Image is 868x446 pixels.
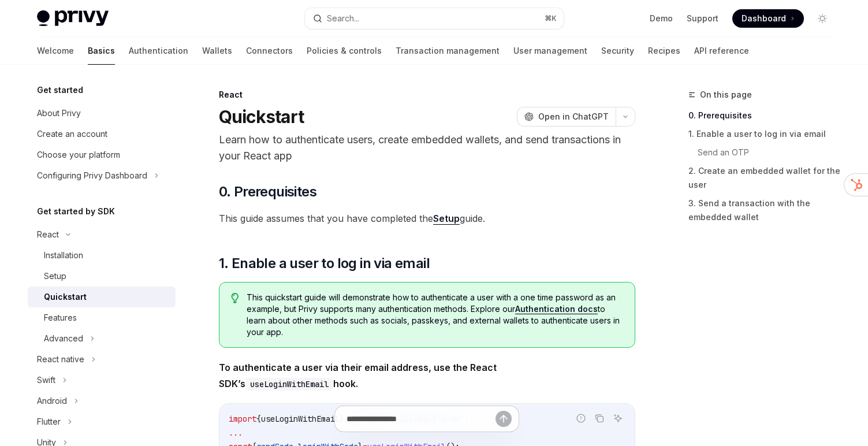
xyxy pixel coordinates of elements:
button: Send message [496,411,512,427]
div: Create an account [37,127,107,141]
div: About Privy [37,106,81,120]
div: React [219,89,635,101]
a: Connectors [246,37,293,65]
a: 3. Send a transaction with the embedded wallet [688,194,841,226]
div: Setup [44,269,66,283]
div: Android [37,394,67,408]
a: About Privy [28,103,176,124]
button: Open in ChatGPT [517,107,616,127]
a: Authentication docs [515,304,598,314]
code: useLoginWithEmail [245,378,333,391]
div: Installation [44,248,83,262]
a: Dashboard [732,9,804,28]
a: Welcome [37,37,74,65]
a: Choose your platform [28,144,176,165]
a: API reference [694,37,749,65]
a: 0. Prerequisites [688,106,841,125]
a: 1. Enable a user to log in via email [688,125,841,143]
a: Quickstart [28,287,176,307]
span: On this page [700,88,752,102]
p: Learn how to authenticate users, create embedded wallets, and send transactions in your React app [219,132,635,164]
div: Quickstart [44,290,87,304]
h5: Get started [37,83,83,97]
a: Send an OTP [698,143,841,162]
h5: Get started by SDK [37,205,115,218]
span: ⌘ K [545,14,557,23]
img: light logo [37,10,109,27]
div: React native [37,352,84,366]
div: Flutter [37,415,61,429]
a: Security [601,37,634,65]
span: This quickstart guide will demonstrate how to authenticate a user with a one time password as an ... [247,292,623,338]
a: Recipes [648,37,680,65]
a: 2. Create an embedded wallet for the user [688,162,841,194]
span: This guide assumes that you have completed the guide. [219,210,635,226]
strong: To authenticate a user via their email address, use the React SDK’s hook. [219,362,497,389]
a: Create an account [28,124,176,144]
a: Setup [28,266,176,287]
span: 1. Enable a user to log in via email [219,254,430,273]
a: Basics [88,37,115,65]
a: User management [513,37,587,65]
div: Swift [37,373,55,387]
h1: Quickstart [219,106,304,127]
a: Policies & controls [307,37,382,65]
div: Choose your platform [37,148,120,162]
a: Authentication [129,37,188,65]
div: Search... [327,12,359,25]
span: Dashboard [742,13,786,24]
button: Search...⌘K [305,8,564,29]
a: Transaction management [396,37,500,65]
a: Setup [433,213,460,225]
a: Demo [650,13,673,24]
div: Advanced [44,332,83,345]
svg: Tip [231,293,239,303]
div: Features [44,311,77,325]
span: Open in ChatGPT [538,111,609,122]
a: Installation [28,245,176,266]
a: Support [687,13,718,24]
div: Configuring Privy Dashboard [37,169,147,183]
div: React [37,228,59,241]
a: Features [28,307,176,328]
a: Wallets [202,37,232,65]
span: 0. Prerequisites [219,183,316,201]
button: Toggle dark mode [813,9,832,28]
